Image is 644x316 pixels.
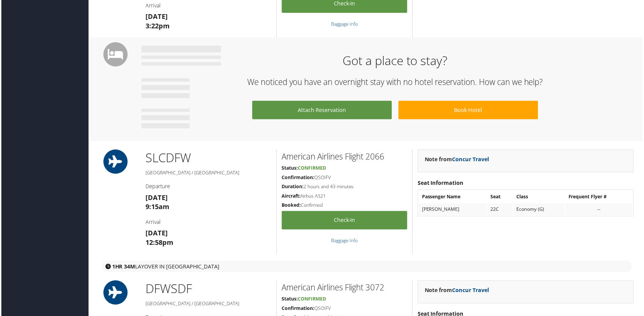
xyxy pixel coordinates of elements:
th: Seat [488,191,513,203]
td: Economy (G) [514,204,566,216]
strong: Booked: [282,203,301,209]
strong: Aircraft: [282,193,300,200]
h5: 2 hours and 43 minutes [282,184,408,191]
h2: American Airlines Flight 3072 [282,283,408,294]
strong: [DATE] [145,229,167,238]
strong: Status: [282,165,298,172]
h4: Arrival [145,219,271,227]
td: [PERSON_NAME] [419,204,487,216]
a: Baggage Info [331,238,358,245]
h1: DFW SDF [145,282,271,298]
th: Class [514,191,566,203]
h5: [GEOGRAPHIC_DATA] / [GEOGRAPHIC_DATA] [145,301,271,308]
strong: Seat Information [418,180,464,187]
a: Concur Travel [453,288,490,295]
span: Confirmed [298,165,326,172]
strong: Status: [282,297,298,303]
a: Check-in [282,212,408,230]
strong: Duration: [282,184,303,190]
th: Passenger Name [419,191,487,203]
strong: Confirmation: [282,175,314,181]
strong: Note from [425,288,490,295]
strong: Confirmation: [282,306,314,313]
strong: 1HR 34M [111,264,134,271]
a: Concur Travel [453,156,490,164]
strong: Note from [425,156,490,164]
a: Attach Reservation [252,101,392,120]
strong: [DATE] [145,12,167,21]
h2: American Airlines Flight 2066 [282,151,408,163]
strong: [DATE] [145,194,167,203]
strong: 3:22pm [145,21,169,30]
th: Frequent Flyer # [566,191,634,203]
div: layover in [GEOGRAPHIC_DATA] [101,262,633,273]
div: -- [570,207,631,213]
h5: QSOIFV [282,175,408,181]
h5: Airbus A321 [282,193,408,200]
a: Book Hotel [399,101,539,120]
h5: [GEOGRAPHIC_DATA] / [GEOGRAPHIC_DATA] [145,170,271,177]
td: 22C [488,204,513,216]
h4: Departure [145,183,271,191]
h1: SLC DFW [145,150,271,167]
h5: Confirmed [282,203,408,209]
h4: Arrival [145,2,271,9]
strong: 12:58pm [145,239,173,248]
strong: 9:15am [145,203,169,212]
h5: QSOIFV [282,306,408,313]
span: Confirmed [298,297,326,303]
a: Baggage Info [331,21,358,27]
